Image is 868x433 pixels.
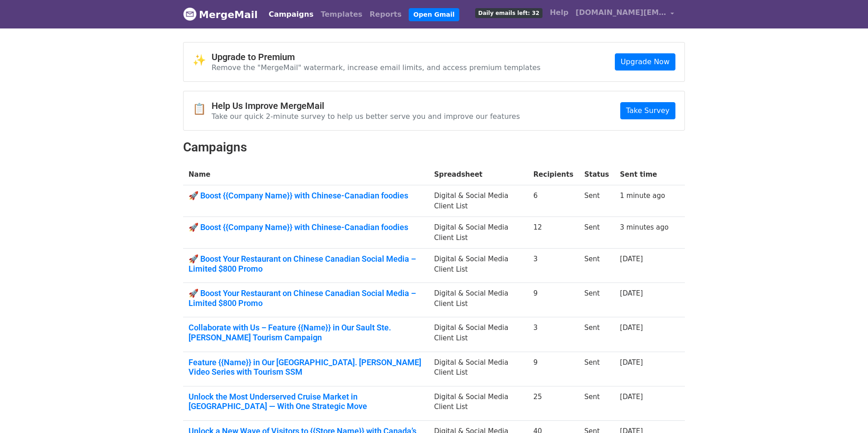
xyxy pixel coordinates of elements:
a: 1 minute ago [620,192,665,200]
img: MergeMail logo [183,7,197,21]
th: Spreadsheet [429,164,528,185]
a: [DATE] [620,289,643,297]
h2: Campaigns [183,140,685,155]
td: Digital & Social Media Client List [429,217,528,249]
th: Sent time [614,164,674,185]
a: Templates [317,5,366,24]
td: Digital & Social Media Client List [429,185,528,217]
p: Remove the "MergeMail" watermark, increase email limits, and access premium templates [212,63,541,72]
h4: Help Us Improve MergeMail [212,100,520,111]
td: Digital & Social Media Client List [429,386,528,420]
td: Sent [579,283,614,317]
td: Digital & Social Media Client List [429,352,528,386]
span: 📋 [193,103,212,116]
th: Recipients [528,164,579,185]
a: Daily emails left: 32 [472,4,546,22]
td: Sent [579,317,614,352]
a: Open Gmail [409,8,459,21]
td: Sent [579,352,614,386]
a: Reports [366,5,406,24]
a: Collaborate with Us – Feature {{Name}} in Our Sault Ste. [PERSON_NAME] Tourism Campaign [189,323,423,342]
td: 9 [528,352,579,386]
a: 🚀 Boost Your Restaurant on Chinese Canadian Social Media – Limited $800 Promo [189,288,423,308]
a: Unlock the Most Underserved Cruise Market in [GEOGRAPHIC_DATA] — With One Strategic Move [189,392,423,411]
a: 3 minutes ago [620,223,669,231]
td: 25 [528,386,579,420]
td: 9 [528,283,579,317]
a: Upgrade Now [615,53,675,71]
span: Daily emails left: 32 [475,8,542,18]
a: [DATE] [620,393,643,401]
td: Sent [579,249,614,283]
td: Digital & Social Media Client List [429,317,528,352]
a: [DOMAIN_NAME][EMAIL_ADDRESS][DOMAIN_NAME] [572,4,678,25]
td: 12 [528,217,579,249]
a: 🚀 Boost {{Company Name}} with Chinese-Canadian foodies [189,191,423,201]
a: 🚀 Boost Your Restaurant on Chinese Canadian Social Media – Limited $800 Promo [189,254,423,273]
span: [DOMAIN_NAME][EMAIL_ADDRESS][DOMAIN_NAME] [576,7,666,18]
td: 3 [528,249,579,283]
td: Sent [579,185,614,217]
a: Feature {{Name}} in Our [GEOGRAPHIC_DATA]. [PERSON_NAME] Video Series with Tourism SSM [189,358,423,377]
td: Sent [579,217,614,249]
a: MergeMail [183,5,258,24]
th: Name [183,164,429,185]
a: Take Survey [620,102,675,119]
td: Digital & Social Media Client List [429,249,528,283]
th: Status [579,164,614,185]
td: Sent [579,386,614,420]
td: 6 [528,185,579,217]
td: 3 [528,317,579,352]
a: [DATE] [620,324,643,332]
a: Help [546,4,572,22]
a: Campaigns [265,5,317,24]
a: [DATE] [620,358,643,367]
a: 🚀 Boost {{Company Name}} with Chinese-Canadian foodies [189,222,423,232]
p: Take our quick 2-minute survey to help us better serve you and improve our features [212,112,520,121]
a: [DATE] [620,255,643,263]
span: ✨ [193,54,212,67]
td: Digital & Social Media Client List [429,283,528,317]
h4: Upgrade to Premium [212,52,541,62]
